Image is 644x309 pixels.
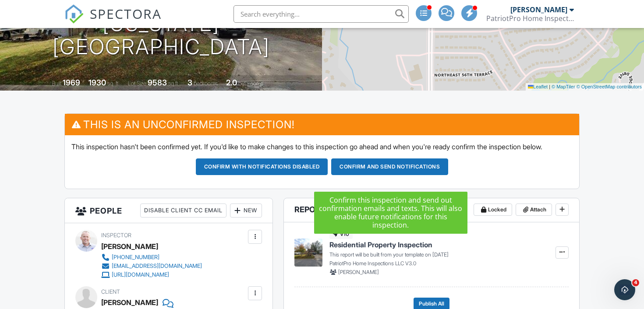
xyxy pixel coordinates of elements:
[63,78,80,87] div: 1969
[528,84,548,89] a: Leaflet
[112,271,169,278] div: [URL][DOMAIN_NAME]
[486,14,574,23] div: PatriotPro Home Inspections LLC
[238,80,263,87] span: bathrooms
[64,4,84,24] img: The Best Home Inspection Software - Spectora
[196,158,328,175] button: Confirm with notifications disabled
[549,84,550,89] span: |
[148,78,167,87] div: 9583
[101,262,202,270] a: [EMAIL_ADDRESS][DOMAIN_NAME]
[101,232,131,239] span: Inspector
[64,12,162,30] a: SPECTORA
[112,254,159,261] div: [PHONE_NUMBER]
[234,5,409,23] input: Search everything...
[140,204,226,218] div: Disable Client CC Email
[226,78,237,87] div: 2.0
[101,270,202,279] a: [URL][DOMAIN_NAME]
[71,142,573,151] p: This inspection hasn't been confirmed yet. If you'd like to make changes to this inspection go ah...
[510,5,567,14] div: [PERSON_NAME]
[194,80,218,87] span: bedrooms
[188,78,192,87] div: 3
[614,279,635,300] iframe: Intercom live chat
[632,279,639,286] span: 4
[230,204,262,218] div: New
[90,4,162,23] span: SPECTORA
[52,80,61,87] span: Built
[101,240,158,253] div: [PERSON_NAME]
[88,78,106,87] div: 1930
[65,114,579,135] h3: This is an Unconfirmed Inspection!
[101,288,120,295] span: Client
[101,253,202,262] a: [PHONE_NUMBER]
[577,84,642,89] a: © OpenStreetMap contributors
[331,158,448,175] button: Confirm and send notifications
[168,80,179,87] span: sq.ft.
[128,80,146,87] span: Lot Size
[65,198,272,223] h3: People
[101,296,158,309] div: [PERSON_NAME]
[552,84,575,89] a: © MapTiler
[112,263,202,270] div: [EMAIL_ADDRESS][DOMAIN_NAME]
[107,80,120,87] span: sq. ft.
